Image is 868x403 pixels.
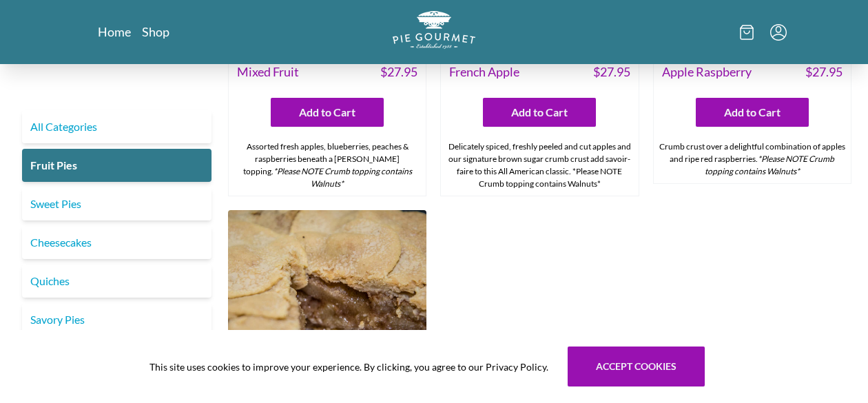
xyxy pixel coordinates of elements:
div: Delicately spiced, freshly peeled and cut apples and our signature brown sugar crumb crust add sa... [441,135,638,196]
a: All Categories [22,110,211,143]
img: logo [393,11,475,49]
button: Add to Cart [696,98,809,127]
a: Savory Pies [22,303,211,336]
em: *Please NOTE Crumb topping contains Walnuts* [705,154,835,176]
a: Fruit Pies [22,149,211,182]
span: $ 27.95 [593,63,630,81]
a: Sweet Pies [22,187,211,220]
a: Home [98,23,131,40]
button: Add to Cart [483,98,596,127]
span: French Apple [449,63,519,81]
span: Add to Cart [511,104,568,121]
a: Logo [393,11,475,53]
span: Add to Cart [299,104,355,121]
a: Shop [142,23,169,40]
span: Apple Raspberry [662,63,752,81]
span: This site uses cookies to improve your experience. By clicking, you agree to our Privacy Policy. [149,360,548,374]
button: Add to Cart [271,98,384,127]
button: Menu [770,24,787,41]
a: Cheesecakes [22,226,211,259]
div: Crumb crust over a delightful combination of apples and ripe red raspberries. [654,135,851,183]
div: Assorted fresh apples, blueberries, peaches & raspberries beneath a [PERSON_NAME] topping. [229,135,426,196]
em: *Please NOTE Crumb topping contains Walnuts* [273,166,412,189]
span: $ 27.95 [380,63,417,81]
a: Quiches [22,265,211,298]
button: Accept cookies [568,347,705,386]
span: $ 27.95 [805,63,843,81]
span: Mixed Fruit [237,63,299,81]
span: Add to Cart [724,104,781,121]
